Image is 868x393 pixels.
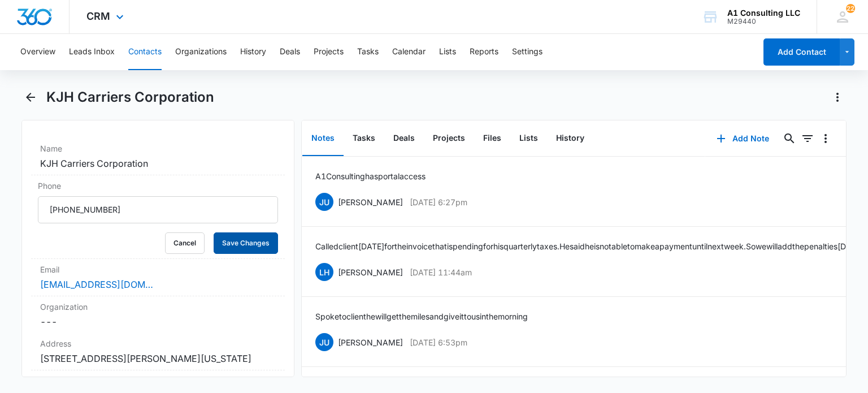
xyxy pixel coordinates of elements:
span: JU [315,333,333,351]
button: Tasks [357,34,379,70]
div: notifications count [846,4,855,13]
label: Address [40,338,275,349]
div: Organization--- [31,296,284,333]
button: Tasks [344,121,384,156]
p: [DATE] 11:44am [410,266,472,278]
button: History [547,121,593,156]
span: 22 [846,4,855,13]
button: Add Contact [763,38,840,66]
button: Back [21,88,39,106]
div: Address[STREET_ADDRESS][PERSON_NAME][US_STATE] [31,333,284,370]
input: Phone [38,196,277,223]
label: Phone [38,180,277,192]
button: Overview [20,34,55,70]
button: Organizations [175,34,227,70]
button: Filters [798,129,817,148]
a: [EMAIL_ADDRESS][DOMAIN_NAME] [40,278,153,291]
span: JU [315,193,333,211]
p: [DATE] 6:53pm [410,336,467,348]
button: Settings [512,34,542,70]
button: Leads Inbox [69,34,115,70]
button: Save Changes [214,232,278,254]
button: Files [474,121,510,156]
dd: --- [40,315,275,329]
button: Reports [470,34,498,70]
button: History [240,34,266,70]
label: Email [40,264,275,275]
dd: [STREET_ADDRESS][PERSON_NAME][US_STATE] [40,352,275,365]
button: Projects [424,121,474,156]
button: Deals [384,121,424,156]
button: Search... [780,129,798,148]
button: Contacts [128,34,162,70]
p: A 1 Consulting has portal access [315,170,426,182]
p: Called client [DATE] for the invoice that is pending for his quarterly taxes. He said he is not a... [315,240,866,252]
p: [PERSON_NAME] [338,336,403,348]
p: [DATE] 6:27pm [410,196,467,208]
label: Organization [40,301,275,313]
button: Projects [314,34,344,70]
span: CRM [86,10,110,22]
button: Deals [280,34,300,70]
div: account name [727,8,800,18]
p: [PERSON_NAME] [338,266,403,278]
div: account id [727,18,800,25]
dd: KJH Carriers Corporation [40,157,275,170]
button: Overflow Menu [817,129,835,148]
button: Actions [828,88,847,106]
p: [PERSON_NAME] [338,196,403,208]
button: Cancel [165,232,205,254]
button: Lists [510,121,547,156]
p: Spoke to client he will get the miles and give it to us in the morning [315,310,528,322]
div: NameKJH Carriers Corporation [31,138,284,175]
h1: KJH Carriers Corporation [46,89,214,106]
label: Name [40,142,275,154]
div: Email[EMAIL_ADDRESS][DOMAIN_NAME] [31,259,284,296]
span: LH [315,263,333,281]
button: Notes [302,121,344,156]
button: Add Note [705,125,780,152]
button: Calendar [392,34,426,70]
button: Lists [439,34,456,70]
